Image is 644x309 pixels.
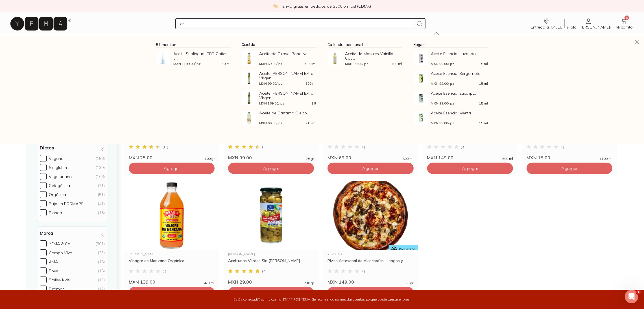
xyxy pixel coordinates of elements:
div: [PERSON_NAME] [129,253,215,256]
span: MXN 149.00 [427,155,454,160]
div: (301) [96,241,105,246]
input: Campo Vivo(25) [40,249,47,256]
a: Aceite de Cártamo OleicoAceite de Cártamo OleicoMXN 69.00/ pz710 ml [242,111,316,125]
span: 30 ml [222,62,231,66]
span: MXN 99.00 / pz [259,82,283,85]
span: 230 gr [304,281,314,285]
a: Aceite Esencial LavandaAceite Esencial LavandaMXN 99.00/ pz15 ml [414,51,488,66]
div: Aceitunas Verdes Sin [PERSON_NAME] [228,258,314,268]
div: Blanda [49,210,62,215]
div: (130) [96,165,105,170]
a: Aceite de Girasol BonoliveAceite de Girasol BonoliveMXN 69.00/ pz900 ml [242,51,316,66]
span: Aceite [PERSON_NAME] Extra Virgen [259,71,316,80]
div: Vinagre de Manzana Orgánico [129,258,215,268]
div: (51) [98,192,105,197]
span: MXN 149.00 [328,279,354,285]
span: Aceite Esencial Bergamota [431,71,488,76]
span: ( 0 ) [163,269,166,273]
img: Aceite Esencial Eucalipto [414,91,428,105]
div: Orgánica [49,192,66,197]
div: (41) [98,201,105,206]
span: MXN 1199.00 / pz [174,62,201,66]
span: 500 ml [306,82,316,85]
img: Aceite de Oliva Extra Virgen [242,71,256,85]
a: Aceite Sublingual CBD Goties 3000mg - 30ml (100mg/1ml de tintura)Aceite Sublingual CBD Goties 3..... [156,51,231,66]
a: Aceite Esencial BergamotaAceite Esencial BergamotaMXN 99.00/ pz15 ml [414,71,488,85]
span: Agregar [561,166,578,171]
input: Blanda(18) [40,209,47,216]
span: MXN 15.00 [527,155,550,160]
button: Agregar [129,163,215,174]
h4: Marca [40,230,53,236]
span: Entrega a: 04318 [531,25,562,30]
a: Los Imperdibles ⚡️ [126,35,179,46]
div: Campo Vivo [49,250,72,255]
span: Agregar [263,166,279,171]
div: YEMA & Co [49,241,70,246]
div: Vegetariana [49,174,72,179]
span: Aceite [PERSON_NAME] Extra Virgen [259,91,316,100]
input: Smiley Kids(13) [40,277,47,283]
a: Aceite de Masajes Vainilla Coconut 100 mlAceite de Masajes Vainilla Coc...MXN 99.00/ pz100 ml [328,51,402,66]
span: MXN 69.00 / pz [259,62,283,66]
img: Vinagre de Manzana organico [124,181,219,250]
img: Aceite de Oliva Extra Virgen [242,91,256,105]
input: Vegetariana(106) [40,173,47,180]
span: Agregar [362,166,379,171]
span: 75 gr [306,157,314,160]
iframe: Intercom live chat [625,290,638,303]
img: Aceite Esencial Bergamota [414,71,428,85]
img: Aceite Sublingual CBD Goties 3000mg - 30ml (100mg/1ml de tintura) [156,51,170,66]
span: ( 2 ) [262,269,266,273]
button: Agregar [527,163,612,174]
span: MXN 99.00 [228,155,252,160]
span: MXN 99.00 / pz [431,62,455,66]
img: Pizza Alcachofa [323,181,418,250]
span: ( 0 ) [361,145,365,149]
span: Aceite de Girasol Bonolive [259,51,316,56]
span: 15 ml [479,62,488,66]
div: Bove [49,268,58,273]
span: Aceite Esencial Lavanda [431,51,488,56]
a: Comida [242,42,256,47]
div: [PERSON_NAME] [228,253,314,256]
div: (71) [98,183,105,188]
span: MXN 169.00 / pz [259,102,285,105]
span: 15 ml [479,102,488,105]
a: ¡Hola, [PERSON_NAME]! [565,18,613,30]
span: MXN 139.00 [129,279,155,285]
div: Smiley Kids [49,277,70,282]
span: MXN 25.00 [129,155,152,160]
span: 100 ml [392,62,402,66]
span: ¡Hola, [PERSON_NAME]! [567,25,611,30]
a: Cuidado personal [328,42,364,47]
span: 1 lt [312,102,316,105]
div: Dietas [36,141,108,222]
button: Agregar [228,163,314,174]
a: pasillo-todos-link [21,35,58,46]
input: Vegana(158) [40,155,47,162]
img: Aceite de Masajes Vainilla Coconut 100 ml [328,51,342,66]
div: Vegana [49,156,64,161]
input: Orgánica(51) [40,191,47,198]
a: Aceite Esencial EucaliptoAceite Esencial EucaliptoMXN 99.00/ pz15 ml [414,91,488,105]
div: YEMA & Co [328,253,413,256]
span: 1100 ml [600,157,612,160]
span: ( 0 ) [560,145,564,149]
span: MXN 69.00 / pz [259,121,283,125]
span: MXN 99.00 / pz [345,62,369,66]
span: 473 ml [204,281,215,285]
span: Aceite Sublingual CBD Goties 3... [174,51,231,60]
span: ( 0 ) [361,269,365,273]
span: 53 [625,16,629,20]
div: (12) [98,286,105,291]
span: Agregar [462,166,478,171]
input: Birdman(12) [40,286,47,292]
a: Aceite Esencial MentaAceite Esencial MentaMXN 99.00/ pz15 ml [414,111,488,125]
span: 100 gr [205,157,215,160]
span: ( 11 ) [262,145,268,149]
input: Bove(16) [40,267,47,274]
span: ( 0 ) [461,145,465,149]
span: MXN 99.00 / pz [431,82,455,85]
img: Aceite de Girasol Bonolive [242,51,256,66]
